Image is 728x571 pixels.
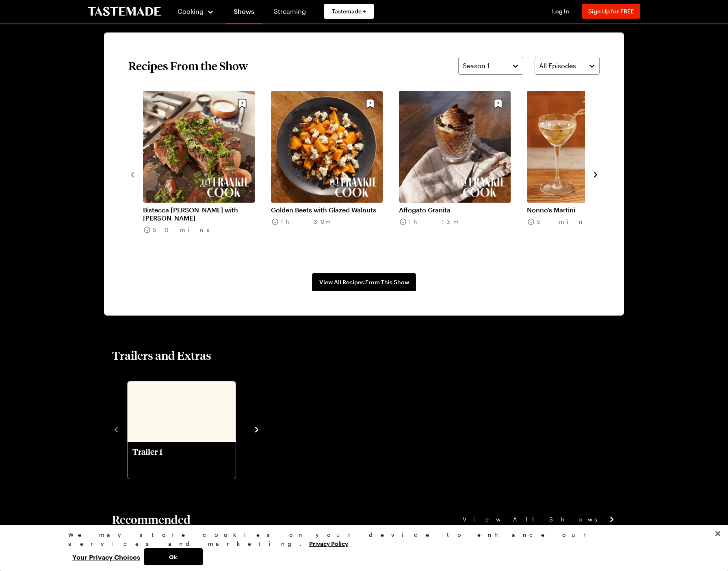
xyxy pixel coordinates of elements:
[112,348,211,363] h2: Trailers and Extras
[143,91,271,257] div: 1 / 10
[582,4,640,19] button: Sign Up for FREE
[271,91,399,257] div: 2 / 10
[535,57,600,75] button: All Episodes
[332,7,366,15] span: Tastemade +
[225,2,262,24] a: Shows
[144,548,203,565] button: Ok
[458,57,523,75] button: Season 1
[463,515,616,524] a: View All Shows
[112,512,191,527] h2: Recommended
[309,539,348,547] a: More information about your privacy, opens in a new tab
[178,7,204,15] span: Cooking
[68,530,653,548] div: We may store cookies on your device to enhance our services and marketing.
[591,169,600,179] button: navigate to next item
[490,96,506,111] button: Save recipe
[128,169,136,179] button: navigate to previous item
[527,206,639,214] a: Nonno’s Martini
[362,96,378,111] button: Save recipe
[544,7,577,15] button: Log In
[128,58,248,73] h2: Recipes From the Show
[539,61,576,71] span: All Episodes
[88,7,161,16] a: To Tastemade Home Page
[552,8,569,15] span: Log In
[588,8,634,15] span: Sign Up for FREE
[68,530,653,565] div: Privacy
[399,91,527,257] div: 3 / 10
[319,278,409,286] span: View All Recipes From This Show
[709,525,727,543] button: Close
[112,424,120,434] button: navigate to previous item
[128,381,236,442] img: trailer
[312,273,416,291] a: View All Recipes From This Show
[234,96,250,111] button: Save recipe
[127,379,246,480] div: 1 / 1
[324,4,374,19] a: Tastemade +
[463,61,490,71] span: Season 1
[143,206,255,222] a: Bistecca [PERSON_NAME] with [PERSON_NAME]
[463,515,606,524] span: View All Shows
[271,206,383,214] a: Golden Beets with Glazed Walnuts
[399,206,511,214] a: Affogato Granita
[132,447,231,466] p: Trailer 1
[527,91,655,257] div: 4 / 10
[68,548,144,565] button: Your Privacy Choices
[253,424,261,434] button: navigate to next item
[177,2,214,21] button: Cooking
